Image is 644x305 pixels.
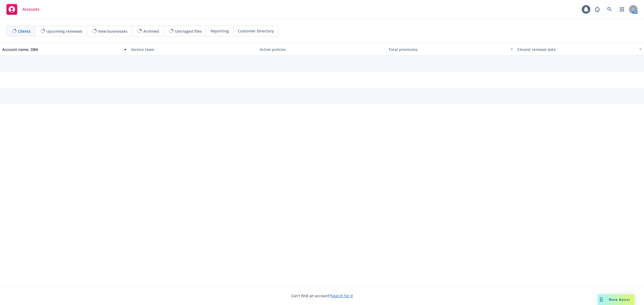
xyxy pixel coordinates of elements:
[617,4,627,15] a: Switch app
[258,43,386,56] button: Active policies
[23,7,39,12] span: Accounts
[598,294,605,305] div: Drag to move
[598,294,634,305] button: Nova Assist
[260,47,384,52] div: Active policies
[143,28,159,34] span: Archived
[211,28,229,34] span: Reporting
[331,293,353,298] a: Search for it
[46,28,82,34] span: Upcoming renewals
[98,28,127,34] span: New businesses
[517,47,636,52] div: Closest renewal date
[2,47,121,52] div: Account name, DBA
[131,47,255,52] div: Service team
[175,28,202,34] span: Untriaged files
[4,2,42,17] a: Accounts
[238,28,274,34] span: Customer Directory
[386,43,515,56] button: Total premiums
[609,297,630,302] span: Nova Assist
[18,28,31,34] span: Clients
[129,43,258,56] button: Service team
[604,4,615,15] a: Search
[515,43,644,56] button: Closest renewal date
[389,47,507,52] div: Total premiums
[592,4,603,15] a: Report a Bug
[291,293,353,299] span: Can't find an account?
